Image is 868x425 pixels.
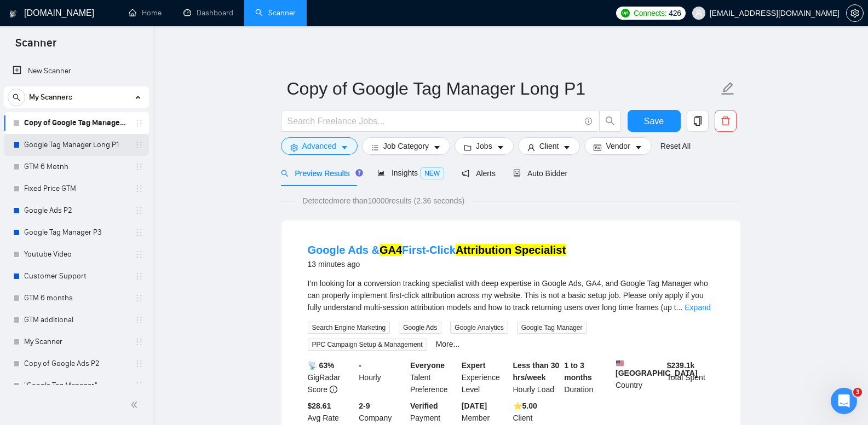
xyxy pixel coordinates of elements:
span: Google Tag Manager [517,322,587,334]
button: search [599,110,621,132]
span: idcard [594,143,601,152]
span: holder [135,316,143,324]
b: Less than 30 hrs/week [513,361,560,382]
iframe: Intercom live chat [831,388,857,414]
input: Search Freelance Jobs... [288,114,580,128]
span: Auto Bidder [513,169,567,178]
div: 13 minutes ago [308,258,566,271]
a: Google Ads &GA4First-ClickAttribution Specialist [308,244,566,256]
mark: Attribution Specialist [456,244,566,256]
span: setting [290,143,298,152]
a: More... [436,340,460,348]
div: Country [613,359,665,395]
input: Scanner name... [287,75,718,102]
div: Hourly [357,359,408,395]
span: Advanced [302,140,336,152]
mark: GA4 [380,244,402,256]
a: New Scanner [13,60,140,82]
span: caret-down [497,143,504,152]
span: setting [847,9,863,18]
span: Detected more than 10000 results (2.36 seconds) [295,195,472,207]
span: holder [135,141,143,149]
button: barsJob Categorycaret-down [362,137,450,155]
b: 1 to 3 months [564,361,592,382]
div: Duration [562,359,613,395]
span: Job Category [383,140,429,152]
button: Save [628,110,681,132]
a: Fixed Price GTM [24,178,128,200]
div: Tooltip anchor [354,168,364,178]
div: Experience Level [459,359,511,395]
b: $28.61 [308,401,331,410]
span: holder [135,119,143,127]
span: holder [135,162,143,171]
span: user [695,9,703,17]
span: Alerts [462,169,496,178]
span: NEW [420,167,444,179]
span: robot [513,170,521,177]
b: ⭐️ 5.00 [513,401,537,410]
span: holder [135,184,143,193]
button: delete [715,110,737,132]
div: GigRadar Score [306,359,357,395]
span: search [600,116,620,126]
a: GTM 6 Motnh [24,156,128,178]
button: settingAdvancedcaret-down [281,137,358,155]
a: dashboardDashboard [183,8,233,18]
b: Expert [462,361,486,370]
a: Reset All [660,140,691,152]
span: holder [135,206,143,215]
img: logo [9,5,17,22]
button: folderJobscaret-down [455,137,514,155]
span: Search Engine Marketing [308,322,390,334]
img: upwork-logo.png [621,9,630,18]
b: Everyone [410,361,445,370]
button: userClientcaret-down [518,137,580,155]
a: "Google Tag Manager" [24,375,128,397]
b: 📡 63% [308,361,335,370]
div: I’m looking for a conversion tracking specialist with deep expertise in Google Ads, GA4, and Goog... [308,277,714,313]
span: holder [135,359,143,368]
span: Connects: [634,7,666,19]
b: [DATE] [462,401,487,410]
span: notification [462,170,469,177]
a: homeHome [129,8,162,18]
button: setting [846,4,864,22]
span: area-chart [377,169,385,177]
span: caret-down [635,143,642,152]
a: searchScanner [255,8,296,18]
a: Copy of Google Tag Manager Long P1 [24,112,128,134]
li: New Scanner [4,60,149,82]
a: GTM 6 months [24,287,128,309]
a: Google Ads P2 [24,200,128,222]
span: Insights [377,168,444,177]
a: Google Tag Manager Long P1 [24,134,128,156]
span: Google Ads [399,322,441,334]
span: search [281,170,289,177]
span: I’m looking for a conversion tracking specialist with deep expertise in Google Ads, GA4, and Goog... [308,279,708,312]
a: Copy of Google Ads P2 [24,353,128,375]
div: Hourly Load [511,359,562,395]
span: bars [371,143,379,152]
span: holder [135,228,143,237]
span: info-circle [585,118,592,125]
span: folder [464,143,472,152]
span: PPC Campaign Setup & Management [308,339,427,351]
span: edit [721,81,735,96]
span: ... [676,303,683,312]
span: Jobs [476,140,492,152]
a: Google Tag Manager P3 [24,222,128,243]
span: 3 [853,388,862,397]
span: double-left [130,399,141,410]
b: Verified [410,401,438,410]
a: Expand [685,303,710,312]
span: search [8,94,25,101]
span: info-circle [330,386,337,393]
div: Total Spent [665,359,716,395]
b: [GEOGRAPHIC_DATA] [616,359,698,377]
span: 426 [669,7,681,19]
span: Scanner [7,35,65,58]
a: Youtube Video [24,243,128,265]
a: My Scanner [24,331,128,353]
span: holder [135,250,143,259]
